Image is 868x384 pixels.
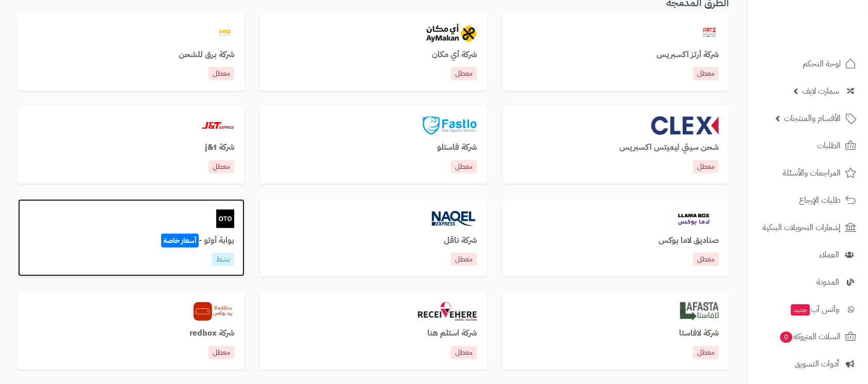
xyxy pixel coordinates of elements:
[418,302,477,321] img: aymakan
[779,331,793,343] span: 0
[754,324,862,349] a: السلات المتروكة0
[28,329,234,338] h3: شركة redbox
[817,138,841,153] span: الطلبات
[783,166,841,180] span: المراجعات والأسئلة
[216,24,234,42] img: barq
[201,116,234,135] img: jt
[216,210,235,228] img: oto
[270,329,476,338] h3: شركة استلم هنا
[693,253,719,266] p: معطل
[18,106,245,184] a: jtشركة j&tمعطل
[270,236,476,246] h3: شركة ناقل
[451,253,477,266] p: معطل
[451,67,477,80] p: معطل
[799,193,841,207] span: طلبات الإرجاع
[754,297,862,322] a: وآتس آبجديد
[502,199,729,277] a: llamaboxصناديق لاما بوكسمعطل
[502,13,729,91] a: artzexpressشركة أرتز اكسبريسمعطل
[18,13,245,91] a: barqشركة برق للشحنمعطل
[426,24,477,42] img: aymakan
[784,111,841,126] span: الأقسام والمنتجات
[260,292,487,370] a: aymakanشركة استلم هنامعطل
[212,253,234,266] p: نشط
[779,329,841,344] span: السلات المتروكة
[451,346,477,359] p: معطل
[270,143,476,152] h3: شركة فاستلو
[430,210,477,228] img: naqel
[513,236,719,246] h3: صناديق لاما بوكس
[803,57,841,71] span: لوحة التحكم
[754,242,862,267] a: العملاء
[693,67,719,80] p: معطل
[693,346,719,359] p: معطل
[651,116,719,135] img: clex
[502,106,729,184] a: clexشحن سيتي ليميتس اكسبريسمعطل
[819,248,839,262] span: العملاء
[502,292,729,370] a: lafastaشركة لافاستامعطل
[260,13,487,91] a: aymakanشركة أي مكانمعطل
[794,357,839,371] span: أدوات التسويق
[513,50,719,60] h3: شركة أرتز اكسبريس
[754,270,862,294] a: المدونة
[260,199,487,277] a: naqelشركة ناقلمعطل
[817,275,839,289] span: المدونة
[754,133,862,158] a: الطلبات
[28,143,234,152] h3: شركة j&t
[754,352,862,376] a: أدوات التسويق
[798,14,858,36] img: logo-2.png
[790,302,839,317] span: وآتس آب
[513,329,719,338] h3: شركة لافاستا
[209,67,234,80] p: معطل
[28,50,234,60] h3: شركة برق للشحن
[18,292,245,370] a: redboxشركة redboxمعطل
[513,143,719,152] h3: شحن سيتي ليميتس اكسبريس
[791,304,810,316] span: جديد
[754,51,862,76] a: لوحة التحكم
[680,302,719,321] img: lafasta
[18,199,245,277] a: otoبوابة أوتو -أسعار خاصةنشط
[754,161,862,185] a: المراجعات والأسئلة
[260,106,487,184] a: fastloشركة فاستلومعطل
[700,24,719,42] img: artzexpress
[451,160,477,173] p: معطل
[693,160,719,173] p: معطل
[209,346,234,359] p: معطل
[161,234,199,248] span: أسعار خاصة
[802,84,839,98] span: سمارت لايف
[209,160,234,173] p: معطل
[28,236,234,246] h3: بوابة أوتو -
[270,50,476,60] h3: شركة أي مكان
[423,116,476,135] img: fastlo
[754,188,862,213] a: طلبات الإرجاع
[670,210,719,228] img: llamabox
[762,220,841,235] span: إشعارات التحويلات البنكية
[194,302,235,321] img: redbox
[754,215,862,240] a: إشعارات التحويلات البنكية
